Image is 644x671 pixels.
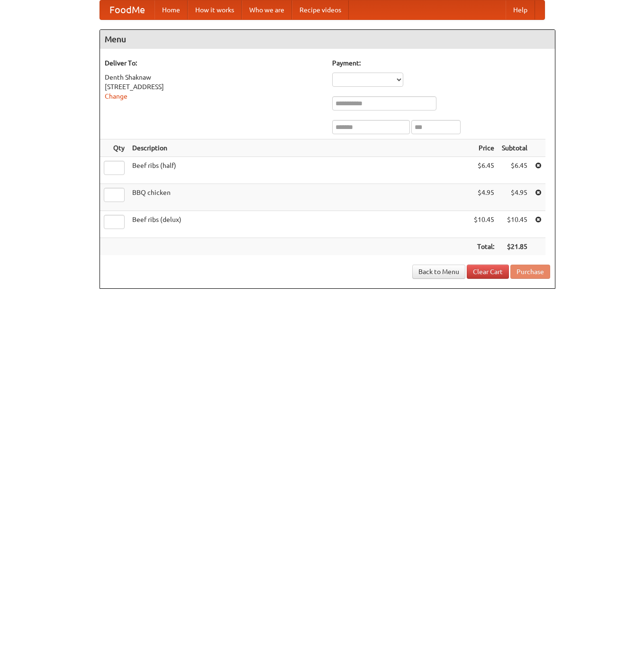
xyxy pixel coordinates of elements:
[510,265,550,279] button: Purchase
[467,265,509,279] a: Clear Cart
[498,238,531,256] th: $21.85
[412,265,465,279] a: Back to Menu
[100,139,128,157] th: Qty
[498,211,531,238] td: $10.45
[332,58,550,68] h5: Payment:
[292,0,349,19] a: Recipe videos
[470,184,498,211] td: $4.95
[100,0,154,19] a: FoodMe
[498,184,531,211] td: $4.95
[470,238,498,256] th: Total:
[128,139,470,157] th: Description
[242,0,292,19] a: Who we are
[506,0,535,19] a: Help
[128,157,470,184] td: Beef ribs (half)
[470,139,498,157] th: Price
[188,0,242,19] a: How it works
[498,157,531,184] td: $6.45
[100,30,555,49] h4: Menu
[470,211,498,238] td: $10.45
[105,82,323,92] div: [STREET_ADDRESS]
[128,211,470,238] td: Beef ribs (delux)
[128,184,470,211] td: BBQ chicken
[105,92,127,100] a: Change
[105,58,323,68] h5: Deliver To:
[470,157,498,184] td: $6.45
[154,0,188,19] a: Home
[498,139,531,157] th: Subtotal
[105,73,323,82] div: Denth Shaknaw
